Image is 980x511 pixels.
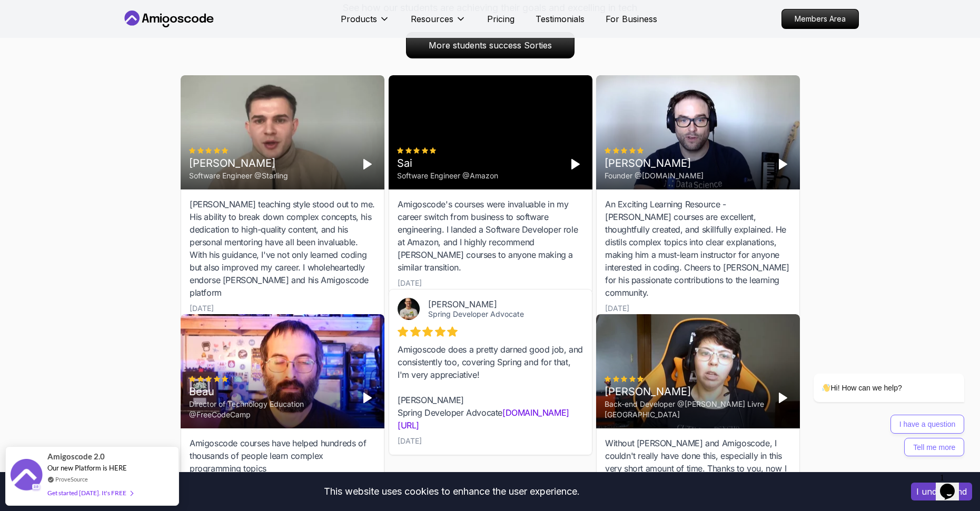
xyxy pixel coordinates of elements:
iframe: chat widget [780,290,969,464]
button: Play [359,390,375,407]
div: Founder @[DOMAIN_NAME] [605,171,704,182]
span: Our new Platform is HERE [47,464,127,472]
div: [PERSON_NAME] [428,299,567,309]
a: For Business [606,13,657,25]
div: An Exciting Learning Resource - [PERSON_NAME] courses are excellent, thoughtfully created, and sk... [605,198,791,299]
iframe: chat widget [936,469,969,500]
div: Director of Technology Education @FreeCodeCamp [189,399,351,420]
div: Amigoscode's courses were invaluable in my career switch from business to software engineering. I... [398,198,583,274]
a: More students success Sorties [406,32,575,58]
span: Amigoscode 2.0 [47,450,105,463]
div: Back-end Developer @[PERSON_NAME] Livre [GEOGRAPHIC_DATA] [605,399,766,420]
button: Play [359,156,375,173]
div: Software Engineer @Amazon [397,171,498,182]
div: [DATE] [398,278,422,289]
div: [PERSON_NAME] [189,156,288,171]
button: Accept cookies [911,483,972,500]
div: Software Engineer @Starling [189,171,288,182]
p: Resources [411,13,453,25]
p: Products [341,13,377,25]
div: [DATE] [605,304,629,314]
div: Amigoscode courses have helped hundreds of thousands of people learn complex programming topics [190,437,375,475]
div: [PERSON_NAME] teaching style stood out to me. His ability to break down complex concepts, his ded... [190,198,375,299]
div: Sai [397,156,498,171]
a: Pricing [487,13,514,25]
a: Spring Developer Advocate [428,309,524,318]
div: [DATE] [190,304,214,314]
img: provesource social proof notification image [11,459,42,493]
button: Products [341,13,390,34]
button: Play [567,156,583,173]
div: Get started [DATE]. It's FREE [47,487,133,499]
div: [DATE] [398,436,422,446]
button: Play [774,390,791,407]
p: More students success Sorties [407,33,574,58]
div: Without [PERSON_NAME] and Amigoscode, I couldn't really have done this, especially in this very s... [605,437,791,488]
button: Resources [411,13,466,34]
a: [DOMAIN_NAME][URL] [398,407,569,430]
div: Beau [189,385,351,399]
div: Amigoscode does a pretty darned good job, and consistently too, covering Spring and for that, I'm... [398,343,583,432]
p: Members Area [782,9,858,28]
div: This website uses cookies to enhance the user experience. [8,480,895,503]
a: ProveSource [55,475,88,484]
button: Play [774,156,791,173]
a: Testimonials [536,13,585,25]
div: [PERSON_NAME] [605,385,766,399]
a: Members Area [781,9,859,29]
div: [PERSON_NAME] [605,156,704,171]
img: Josh Long avatar [398,298,420,320]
